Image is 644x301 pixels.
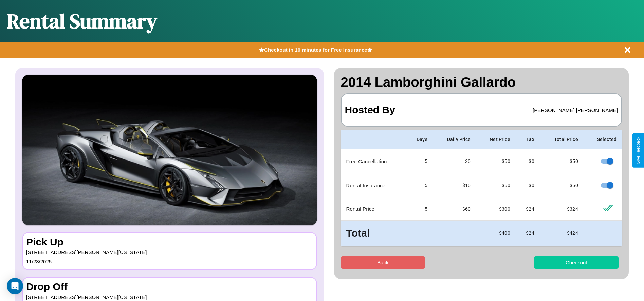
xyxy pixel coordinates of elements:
p: Free Cancellation [346,157,400,166]
td: $ 424 [540,221,584,246]
button: Checkout [534,256,619,269]
td: 5 [406,197,433,221]
h1: Rental Summary [7,7,157,35]
td: $ 400 [476,221,516,246]
td: $ 60 [433,197,476,221]
td: $ 50 [476,173,516,197]
td: $ 50 [540,149,584,173]
td: $0 [516,173,540,197]
th: Daily Price [433,130,476,149]
td: $0 [516,149,540,173]
b: Checkout in 10 minutes for Free Insurance [264,47,367,53]
h3: Hosted By [345,97,395,123]
p: 11 / 23 / 2025 [26,257,313,266]
td: $ 50 [540,173,584,197]
td: $ 24 [516,221,540,246]
td: $ 324 [540,197,584,221]
h3: Drop Off [26,281,313,293]
th: Net Price [476,130,516,149]
h2: 2014 Lamborghini Gallardo [341,75,622,90]
td: 5 [406,173,433,197]
td: $ 24 [516,197,540,221]
td: $ 300 [476,197,516,221]
th: Tax [516,130,540,149]
h3: Total [346,226,400,241]
td: $10 [433,173,476,197]
th: Selected [584,130,622,149]
p: [PERSON_NAME] [PERSON_NAME] [533,106,618,115]
h3: Pick Up [26,236,313,248]
th: Total Price [540,130,584,149]
td: $ 50 [476,149,516,173]
td: $0 [433,149,476,173]
p: Rental Insurance [346,181,400,190]
div: Give Feedback [636,137,641,164]
td: 5 [406,149,433,173]
div: Open Intercom Messenger [7,278,23,294]
th: Days [406,130,433,149]
button: Back [341,256,425,269]
p: [STREET_ADDRESS][PERSON_NAME][US_STATE] [26,248,313,257]
p: Rental Price [346,204,400,213]
table: simple table [341,130,622,246]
